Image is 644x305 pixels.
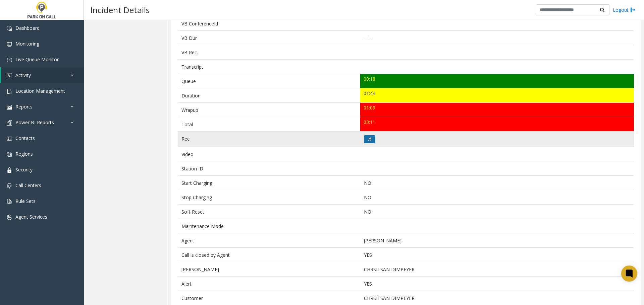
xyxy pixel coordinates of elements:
img: 'icon' [7,136,12,141]
td: Call is closed by Agent [178,248,360,262]
span: Monitoring [15,41,39,47]
img: 'icon' [7,104,12,110]
img: 'icon' [7,73,12,78]
img: 'icon' [7,167,12,173]
td: VB Rec. [178,45,360,60]
td: VB Dur [178,31,360,45]
td: Rec. [178,132,360,147]
span: Live Queue Monitor [15,56,59,63]
a: Activity [1,67,84,83]
img: 'icon' [7,26,12,31]
td: Alert [178,277,360,291]
td: Stop Charging [178,190,360,205]
td: Soft Reset [178,205,360,219]
span: Activity [15,72,31,78]
td: VB ConferenceId [178,16,360,31]
img: 'icon' [7,89,12,94]
a: Logout [613,6,636,13]
span: Location Management [15,88,65,94]
td: YES [360,277,634,291]
img: logout [630,6,636,13]
td: Video [178,147,360,161]
td: 03:11 [360,117,634,132]
span: Regions [15,151,33,157]
p: NO [364,194,631,201]
td: Agent [178,233,360,248]
img: 'icon' [7,152,12,157]
span: Agent Services [15,214,47,220]
td: Duration [178,88,360,103]
td: CHRSITSAN DIMPEYER [360,262,634,277]
td: Station ID [178,161,360,176]
td: 01:09 [360,103,634,117]
h3: Incident Details [87,2,153,18]
span: Call Centers [15,182,41,188]
span: Power BI Reports [15,119,54,126]
td: Wrapup [178,103,360,117]
img: 'icon' [7,199,12,204]
td: 01:44 [360,88,634,103]
p: NO [364,179,631,186]
img: 'icon' [7,57,12,63]
img: 'icon' [7,215,12,220]
td: [PERSON_NAME] [178,262,360,277]
img: 'icon' [7,183,12,188]
span: Contacts [15,135,35,141]
td: Maintenance Mode [178,219,360,233]
p: YES [364,251,631,258]
td: Total [178,117,360,132]
img: 'icon' [7,120,12,126]
span: Security [15,166,33,173]
span: Dashboard [15,25,40,31]
span: Reports [15,103,33,110]
td: 00:18 [360,74,634,88]
p: NO [364,208,631,215]
td: __:__ [360,31,634,45]
img: 'icon' [7,42,12,47]
td: [PERSON_NAME] [360,233,634,248]
td: Queue [178,74,360,88]
td: Start Charging [178,176,360,190]
td: Transcript [178,60,360,74]
span: Rule Sets [15,198,36,204]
